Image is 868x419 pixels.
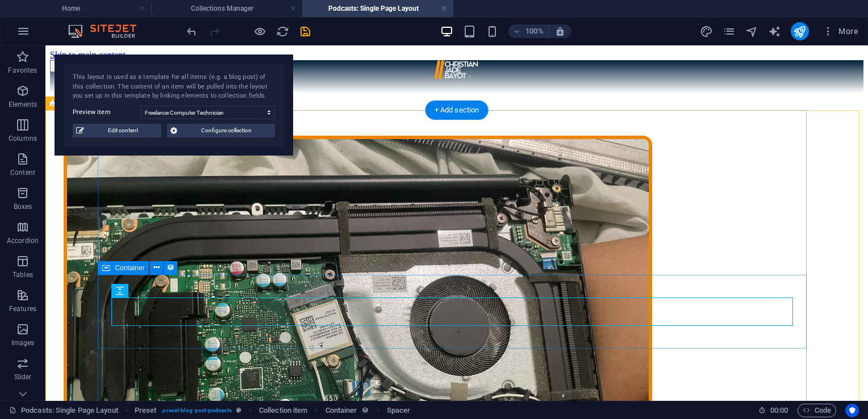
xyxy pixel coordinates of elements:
nav: breadcrumb [135,404,410,417]
button: pages [723,24,736,38]
button: 100% [508,24,549,38]
button: Edit content [73,124,161,137]
div: This layout is used as a template for all items (e.g. a blog post) of this collection. The conten... [73,73,275,101]
a: Skip to main content [5,5,80,14]
i: AI Writer [768,25,781,38]
p: Columns [9,134,37,143]
button: save [298,24,312,38]
h4: Collections Manager [151,2,302,15]
button: text_generator [768,24,782,38]
span: : [778,406,780,414]
span: Edit content [87,124,158,137]
button: Code [798,404,836,417]
p: Images [11,338,35,347]
a: Click to cancel selection. Double-click to open Pages [9,404,118,417]
i: Publish [793,25,806,38]
button: navigator [745,24,759,38]
p: Boxes [14,202,32,211]
span: Click to select. Double-click to edit [135,404,157,417]
i: This element can be bound to a collection field [361,407,369,414]
span: Container [115,265,144,271]
div: + Add section [425,100,489,120]
p: Favorites [8,66,37,75]
i: Pages (Ctrl+Alt+S) [723,25,736,38]
button: undo [185,24,198,38]
span: 00 00 [770,404,788,417]
span: . preset-blog-post-podcasts [161,404,231,417]
button: More [818,22,863,40]
p: Features [9,304,36,313]
p: Elements [9,100,37,109]
img: Editor Logo [65,24,151,38]
p: Slider [14,372,32,382]
i: This element is a customizable preset [236,407,241,413]
h6: 100% [525,24,544,38]
label: Preview item [73,106,141,119]
h4: Podcasts: Single Page Layout [302,2,453,15]
i: Design (Ctrl+Alt+Y) [700,25,713,38]
button: reload [276,24,289,38]
i: Navigator [745,25,758,38]
button: Configure collection [167,124,275,137]
i: Undo: Add element (Ctrl+Z) [185,25,198,38]
p: Tables [12,270,33,279]
p: Accordion [7,236,39,245]
span: Configure collection [181,124,272,137]
h6: Session time [758,404,788,417]
button: design [700,24,713,38]
i: On resize automatically adjust zoom level to fit chosen device. [555,26,565,36]
button: Usercentrics [845,404,859,417]
i: Reload page [276,25,289,38]
span: Code [803,404,831,417]
span: More [823,26,858,37]
i: Save (Ctrl+S) [299,25,312,38]
span: Click to select. Double-click to edit [325,404,357,417]
span: Click to select. Double-click to edit [387,404,411,417]
span: Click to select. Double-click to edit [259,404,307,417]
button: publish [791,22,809,40]
p: Content [10,168,35,177]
